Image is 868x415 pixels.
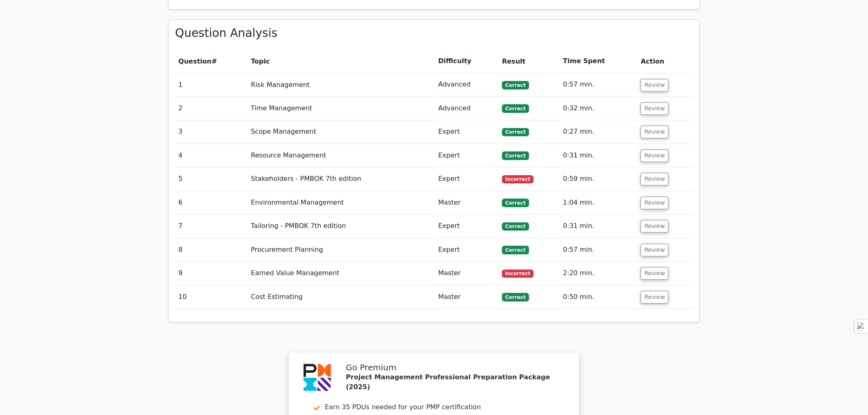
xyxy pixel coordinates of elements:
[641,220,669,233] button: Review
[175,50,248,73] th: #
[248,262,435,285] td: Earned Value Management
[641,244,669,256] button: Review
[637,50,693,73] th: Action
[175,167,248,191] td: 5
[435,214,499,238] td: Expert
[248,238,435,262] td: Procurement Planning
[499,50,560,73] th: Result
[560,120,638,144] td: 0:27 min.
[435,262,499,285] td: Master
[502,104,529,112] span: Correct
[502,175,534,183] span: Incorrect
[641,79,669,91] button: Review
[248,214,435,238] td: Tailoring - PMBOK 7th edition
[175,191,248,214] td: 6
[248,144,435,167] td: Resource Management
[560,50,638,73] th: Time Spent
[178,57,212,65] span: Question
[641,196,669,209] button: Review
[175,285,248,309] td: 10
[641,267,669,280] button: Review
[560,144,638,167] td: 0:31 min.
[248,191,435,214] td: Environmental Management
[502,151,529,160] span: Correct
[502,128,529,136] span: Correct
[435,50,499,73] th: Difficulty
[175,26,693,40] h3: Question Analysis
[435,238,499,262] td: Expert
[435,167,499,191] td: Expert
[560,191,638,214] td: 1:04 min.
[560,285,638,309] td: 0:50 min.
[435,120,499,144] td: Expert
[502,81,529,89] span: Correct
[641,125,669,138] button: Review
[435,285,499,309] td: Master
[248,120,435,144] td: Scope Management
[502,198,529,207] span: Correct
[502,293,529,301] span: Correct
[175,120,248,144] td: 3
[435,144,499,167] td: Expert
[560,214,638,238] td: 0:31 min.
[641,149,669,162] button: Review
[248,285,435,309] td: Cost Estimating
[175,262,248,285] td: 9
[248,73,435,96] td: Risk Management
[248,167,435,191] td: Stakeholders - PMBOK 7th edition
[560,238,638,262] td: 0:57 min.
[175,73,248,96] td: 1
[560,97,638,120] td: 0:32 min.
[248,97,435,120] td: Time Management
[435,73,499,96] td: Advanced
[175,144,248,167] td: 4
[502,246,529,254] span: Correct
[560,167,638,191] td: 0:59 min.
[435,97,499,120] td: Advanced
[560,73,638,96] td: 0:57 min.
[175,97,248,120] td: 2
[175,214,248,238] td: 7
[641,173,669,185] button: Review
[175,238,248,262] td: 8
[248,50,435,73] th: Topic
[502,222,529,230] span: Correct
[560,262,638,285] td: 2:20 min.
[435,191,499,214] td: Master
[641,102,669,115] button: Review
[502,269,534,278] span: Incorrect
[641,291,669,303] button: Review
